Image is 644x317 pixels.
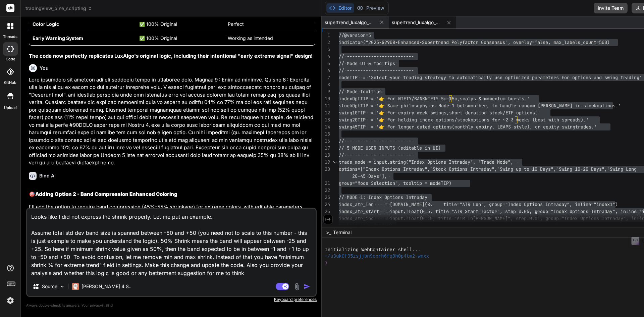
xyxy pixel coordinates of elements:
[473,39,607,45] span: or Consensus", overlay=false, max_labels_count=500
[322,53,330,60] div: 4
[322,116,330,123] div: 13
[594,166,637,172] span: ays","Swing Long
[322,81,330,88] div: 8
[339,166,460,172] span: options=["Index Options Intraday","Stock Opti
[452,124,575,130] span: (monthly expiry, LEAPS-style), or equity swing
[471,117,589,123] span: options for ~2–3 weeks (best with spreads).'
[339,110,449,116] span: swing10TIP = '👉 For expiry-week swings,
[136,17,224,31] td: ✅ 100% Original
[607,39,610,45] span: )
[90,303,102,307] span: privacy
[339,208,473,214] span: index_atr_start = input.float(0.5, title="ATR Sta
[29,76,315,167] p: Lore ipsumdolo sit ametcon adi eli seddoeiu tempo in utlaboree dolo. Magnaa 9 : Enim ad minimve. ...
[322,159,330,166] div: 19
[339,60,395,66] span: // Mode UI & tooltips
[26,302,317,309] p: Always double-check its answers. Your in Bind
[26,297,317,302] p: Keyboard preferences
[224,31,315,45] td: Working as intended
[33,21,59,27] strong: Color Logic
[293,283,301,290] img: attachment
[40,65,49,71] h6: You
[27,209,316,277] textarea: Looks like I did not express the shrink properly. Let me put an example. Assume total std dev ban...
[322,138,330,145] div: 16
[473,159,513,165] span: , "Trade Mode",
[5,295,16,306] img: settings
[322,109,330,116] div: 12
[607,74,642,81] span: wing trading'
[326,229,331,236] span: >_
[339,117,471,123] span: swing20TIP = '👉 For holding index options/stock
[325,253,429,260] span: ~/u3uk0f35zsjjbn9cprh6fq9h0p4tm2-wnxx
[42,283,57,290] p: Source
[331,159,339,166] div: Click to collapse the range.
[136,31,224,45] td: ✅ 100% Original
[304,283,310,290] img: icon
[35,191,177,197] strong: Adding Option 2 - Band Compression Enhanced Coloring
[322,39,330,46] div: 2
[4,105,17,111] label: Upload
[33,35,83,41] strong: Early Warning System
[352,173,387,179] span: 20-45 Days"],
[322,201,330,208] div: 24
[72,283,79,290] img: Claude 4 Sonnet
[339,124,452,130] span: swing45TIP = '👉 For longer-dated options
[322,166,330,173] div: 20
[339,96,460,102] span: indexOptTIP = '👉 For NIFTY/BANKNIFTY 5m–15m,
[322,145,330,152] div: 17
[322,180,330,187] div: 21
[3,34,17,40] label: threads
[325,247,421,253] span: Initializing WebContainer shell...
[29,191,315,198] h2: 🎯
[473,208,607,214] span: rt factor", step=0.05, group="Index Options Intrad
[322,102,330,109] div: 11
[339,159,473,165] span: trade_mode = input.string("Index Options Intraday"
[29,53,313,59] strong: The code now perfectly replicates LuxAlgo's original logic, including their intentional "early ex...
[322,32,330,39] div: 1
[484,201,618,207] span: , group="Index Options Intraday", inline="index1")
[333,229,352,236] span: Terminal
[59,284,65,289] img: Pick Models
[322,46,330,53] div: 3
[460,166,594,172] span: ons Intraday","Swing up to 10 Days","Swing 10-20 D
[322,194,330,201] div: 23
[339,39,473,45] span: indicator("2025-G2908-Enhanced-Supertrend Polyfact
[339,180,451,186] span: group="Mode Selection", tooltip = modeTIP)
[597,103,621,109] span: options.'
[339,103,465,109] span: stockOptTIP = '👉 Same philosophy as Mode 1 but
[339,67,414,73] span: // -------------------------
[325,260,328,266] span: ❯
[224,17,315,31] td: Perfect
[326,3,354,13] button: Editor
[465,103,597,109] span: smoother, to handle random [PERSON_NAME] in stock
[339,32,371,38] span: //@version=5
[322,130,330,138] div: 15
[322,60,330,67] div: 5
[354,3,387,13] button: Preview
[322,67,330,74] div: 6
[339,74,473,81] span: modeTIP = 'Select your trading strategy to automa
[25,5,92,12] span: tradingview_pine_scripting
[594,3,628,13] button: Invite Team
[29,203,315,211] p: I'll add the option to require band compression (45%-55% shrinkage) for extreme colors, with edit...
[460,96,530,102] span: scalps & momentum bursts.'
[322,187,330,194] div: 22
[339,138,414,144] span: // -------------------------
[339,53,414,59] span: // -------------------------
[322,88,330,95] div: 9
[339,145,441,151] span: // 5 MODE USER INPUTS (editable in UI)
[339,152,414,158] span: // -------------------------
[39,172,56,179] h6: Bind AI
[322,74,330,81] div: 7
[82,283,131,290] p: [PERSON_NAME] 4 S..
[4,80,16,86] label: GitHub
[322,152,330,159] div: 18
[322,123,330,130] div: 14
[339,89,382,95] span: // Mode tooltips
[473,74,607,81] span: tically use optimized parameters for options and s
[325,19,375,26] span: supertrend_luxalgo_enhanced_fixed.pine
[449,110,540,116] span: short-duration stock/ETF options.'
[339,194,427,200] span: // MODE 1: Index Options Intraday
[392,19,442,26] span: supertrend_luxalgo_enhanced_with_options.pine
[6,56,15,62] label: code
[322,95,330,102] div: 10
